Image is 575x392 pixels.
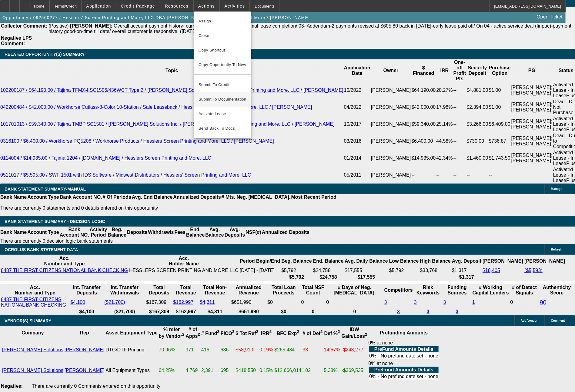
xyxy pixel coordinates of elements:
span: Activate Lease [199,110,246,118]
span: Copy Opportunity To New [199,62,246,67]
span: Send Back To Docs [199,125,246,132]
span: Assign [199,18,246,25]
span: Close [199,32,246,39]
span: Submit To Documentation [199,96,246,103]
span: Submit To Credit [199,81,246,88]
span: Copy Shortcut [199,47,246,54]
